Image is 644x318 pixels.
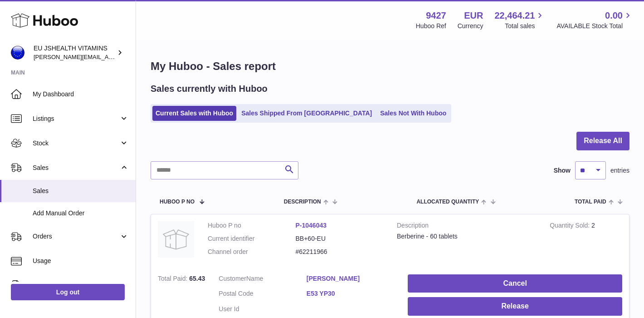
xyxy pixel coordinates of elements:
[605,10,623,22] span: 0.00
[575,199,606,205] span: Total paid
[33,281,119,290] span: Invoicing and Payments
[556,10,633,30] a: 0.00 AVAILABLE Stock Total
[408,297,622,316] button: Release
[151,59,629,74] h1: My Huboo - Sales report
[550,222,591,231] strong: Quantity Sold
[284,199,321,205] span: Description
[494,10,535,22] span: 22,464.21
[219,275,246,282] span: Customer
[576,132,629,150] button: Release All
[464,10,483,22] strong: EUR
[219,305,307,313] dt: User Id
[33,114,119,123] span: Listings
[554,166,571,175] label: Show
[33,187,129,195] span: Sales
[416,22,446,30] div: Huboo Ref
[377,106,449,121] a: Sales Not With Huboo
[494,10,545,30] a: 22,464.21 Total sales
[208,248,296,256] dt: Channel order
[296,222,327,229] a: P-1046043
[208,234,296,243] dt: Current identifier
[33,139,119,148] span: Stock
[416,199,479,205] span: ALLOCATED Quantity
[160,199,195,205] span: Huboo P no
[307,274,395,283] a: [PERSON_NAME]
[296,234,384,243] dd: BB+60-EU
[33,90,129,99] span: My Dashboard
[307,289,395,298] a: E53 YP30
[34,53,182,60] span: [PERSON_NAME][EMAIL_ADDRESS][DOMAIN_NAME]
[11,46,24,60] img: laura@jessicasepel.com
[408,274,622,293] button: Cancel
[505,22,545,30] span: Total sales
[397,232,536,241] div: Berberine - 60 tablets
[189,275,205,282] span: 65.43
[238,106,375,121] a: Sales Shipped From [GEOGRAPHIC_DATA]
[158,275,189,284] strong: Total Paid
[426,10,446,22] strong: 9427
[151,83,268,95] h2: Sales currently with Huboo
[610,166,629,175] span: entries
[208,221,296,230] dt: Huboo P no
[33,209,129,218] span: Add Manual Order
[158,221,194,258] img: no-photo.jpg
[33,257,129,265] span: Usage
[34,44,115,61] div: EU JSHEALTH VITAMINS
[33,164,119,172] span: Sales
[296,248,384,256] dd: #62211966
[11,284,125,300] a: Log out
[33,232,119,241] span: Orders
[219,274,307,285] dt: Name
[219,289,307,300] dt: Postal Code
[152,106,236,121] a: Current Sales with Huboo
[397,221,536,232] strong: Description
[458,22,483,30] div: Currency
[543,214,629,268] td: 2
[556,22,633,30] span: AVAILABLE Stock Total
